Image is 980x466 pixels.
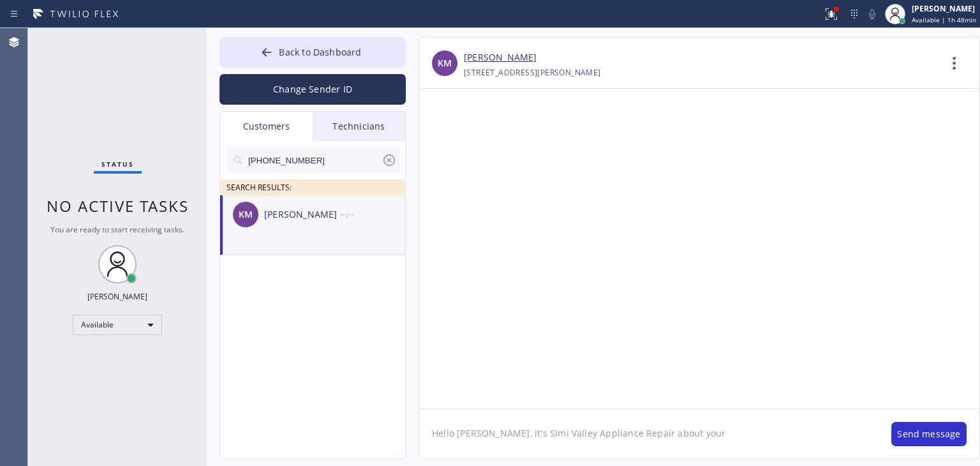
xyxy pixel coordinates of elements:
[279,46,361,58] span: Back to Dashboard
[47,195,189,216] span: No active tasks
[891,422,967,446] button: Send message
[464,50,537,65] a: [PERSON_NAME]
[73,315,162,335] div: Available
[50,224,184,235] span: You are ready to start receiving tasks.
[219,37,406,68] button: Back to Dashboard
[226,182,292,193] span: SEARCH RESULTS:
[863,5,881,23] button: Mute
[419,409,879,458] textarea: Hello [PERSON_NAME], it's Simi Valley Appliance Repair about your
[87,291,147,302] div: [PERSON_NAME]
[247,147,382,173] input: Search
[101,160,134,169] span: Status
[264,207,340,222] div: [PERSON_NAME]
[313,112,405,141] div: Technicians
[220,112,313,141] div: Customers
[219,74,406,105] button: Change Sender ID
[438,56,452,71] span: KM
[239,207,253,222] span: KM
[912,15,976,24] span: Available | 1h 48min
[464,65,601,80] div: [STREET_ADDRESS][PERSON_NAME]
[340,207,406,222] div: --:--
[912,3,976,14] div: [PERSON_NAME]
